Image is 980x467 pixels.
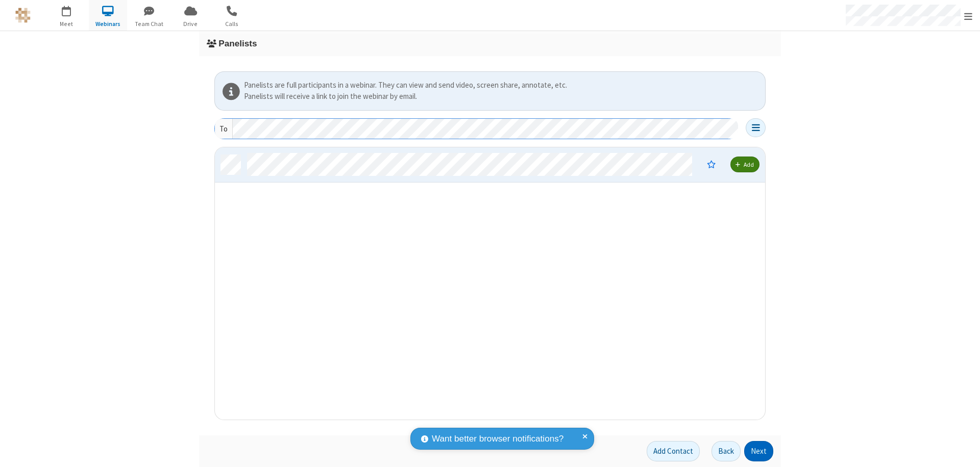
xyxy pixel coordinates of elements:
[244,91,762,102] div: Panelists will receive a link to join the webinar by email.
[954,440,972,460] iframe: Chat
[244,80,762,91] div: Panelists are full participants in a webinar. They can view and send video, screen share, annotat...
[130,19,168,29] span: Team Chat
[432,432,563,446] span: Want better browser notifications?
[730,157,759,172] button: Add
[215,147,766,421] div: grid
[207,39,773,48] h3: Panelists
[700,155,723,173] button: Moderator
[744,441,773,461] button: Next
[746,118,766,137] button: Open menu
[171,19,210,29] span: Drive
[647,441,700,461] button: Add Contact
[89,19,127,29] span: Webinars
[15,8,31,23] img: QA Selenium DO NOT DELETE OR CHANGE
[213,19,251,29] span: Calls
[47,19,86,29] span: Meet
[712,441,741,461] button: Back
[653,446,693,456] span: Add Contact
[215,119,233,139] div: To
[744,161,754,168] span: Add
